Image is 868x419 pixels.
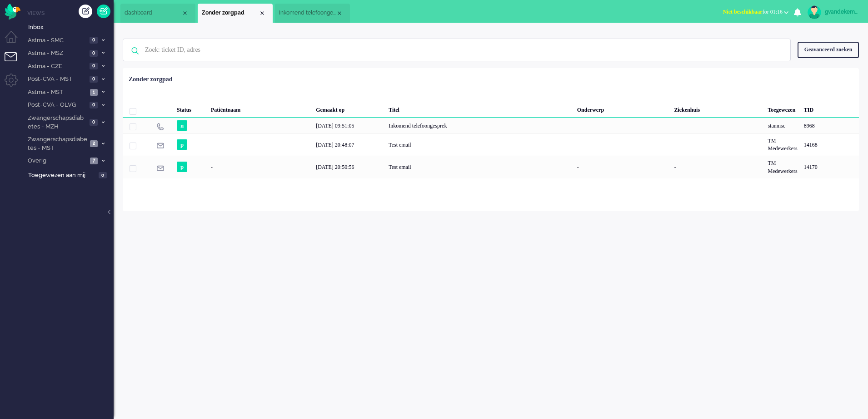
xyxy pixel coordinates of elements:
span: p [177,139,187,150]
div: Toegewezen [764,99,800,118]
span: p [177,162,187,172]
span: for 01:16 [723,9,783,15]
div: - [208,133,313,156]
span: Post-CVA - OLVG [26,101,87,109]
span: 0 [90,76,98,83]
div: TM Medewerkers [764,133,800,156]
span: 1 [90,89,98,96]
span: Astma - SMC [26,36,87,45]
button: Niet beschikbaarfor 01:16 [718,5,794,19]
div: 14168 [123,133,859,156]
span: Zwangerschapsdiabetes - MZH [26,114,87,131]
div: - [671,156,764,178]
span: Inkomend telefoongesprek [279,9,336,17]
div: Close tab [336,10,343,17]
span: Astma - CZE [26,62,87,71]
li: Views [27,9,114,17]
span: 0 [90,119,98,126]
div: - [574,133,671,156]
div: 14170 [801,156,859,178]
div: Test email [385,133,574,156]
span: 0 [90,63,98,69]
img: avatar [808,5,821,19]
div: Close tab [181,10,189,17]
li: Tickets menu [5,52,25,73]
div: Inkomend telefoongesprek [385,118,574,133]
span: Astma - MST [26,88,87,97]
img: ic-search-icon.svg [123,39,147,63]
div: Test email [385,156,574,178]
span: 0 [90,37,98,44]
span: 0 [99,172,107,179]
a: gvandekempe [806,5,859,19]
img: flow_omnibird.svg [5,4,20,20]
span: 0 [90,102,98,108]
li: View [198,4,273,23]
li: Niet beschikbaarfor 01:16 [718,3,794,23]
li: Admin menu [5,74,25,94]
span: 2 [90,140,98,147]
a: Toegewezen aan mij 0 [26,170,114,180]
div: - [671,118,764,133]
img: ic_e-mail_grey.svg [156,142,164,149]
a: Inbox [26,22,114,32]
div: Gemaakt op [313,99,385,118]
div: Status [174,99,208,118]
div: - [671,133,764,156]
span: 0 [90,50,98,57]
div: Onderwerp [574,99,671,118]
a: Quick Ticket [97,5,110,18]
div: [DATE] 20:50:56 [313,156,385,178]
div: TM Medewerkers [764,156,800,178]
div: - [208,118,313,133]
input: Zoek: ticket ID, adres [138,39,778,61]
div: gvandekempe [825,7,859,16]
div: [DATE] 09:51:05 [313,118,385,133]
div: Creëer ticket [79,5,92,18]
a: Omnidesk [5,6,20,13]
li: 14299 [275,4,350,23]
div: [DATE] 20:48:07 [313,133,385,156]
div: TID [801,99,859,118]
li: Dashboard [120,4,195,23]
span: Post-CVA - MST [26,75,87,84]
span: Astma - MSZ [26,49,87,58]
div: 8968 [801,118,859,133]
div: 8968 [123,118,859,133]
div: Close tab [259,10,266,17]
div: - [574,118,671,133]
div: 14170 [123,156,859,178]
span: Zwangerschapsdiabetes - MST [26,135,87,152]
div: Patiëntnaam [208,99,313,118]
span: 7 [90,158,98,164]
div: - [208,156,313,178]
div: Ziekenhuis [671,99,764,118]
span: n [177,120,187,131]
div: Zonder zorgpad [129,75,173,84]
div: Titel [385,99,574,118]
span: dashboard [125,9,181,17]
img: ic_telephone_grey.svg [156,123,164,130]
img: ic_e-mail_grey.svg [156,164,164,172]
div: Geavanceerd zoeken [798,42,859,58]
li: Dashboard menu [5,31,25,51]
div: 14168 [801,133,859,156]
span: Toegewezen aan mij [28,171,96,180]
span: Inbox [28,23,114,32]
span: Overig [26,157,87,165]
div: - [574,156,671,178]
div: stanmsc [764,118,800,133]
span: Zonder zorgpad [202,9,259,17]
span: Niet beschikbaar [723,9,763,15]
